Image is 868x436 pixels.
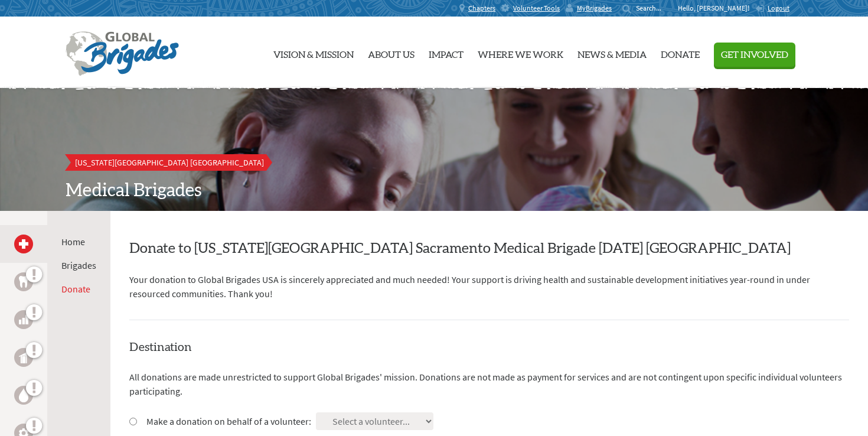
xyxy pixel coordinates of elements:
[273,22,354,83] a: Vision & Mission
[61,282,96,296] li: Donate
[19,276,28,287] img: Dental
[678,4,755,13] p: Hello, [PERSON_NAME]!
[661,22,700,83] a: Donate
[14,348,33,367] a: Public Health
[19,388,28,402] img: Water
[636,4,670,12] input: Search...
[66,154,273,171] a: [US_STATE][GEOGRAPHIC_DATA] [GEOGRAPHIC_DATA]
[14,235,33,253] a: Medical
[61,236,85,248] a: Home
[755,4,789,13] a: Logout
[129,272,849,301] p: Your donation to Global Brigades USA is sincerely appreciated and much needed! Your support is dr...
[513,4,560,13] span: Volunteer Tools
[61,259,96,271] a: Brigades
[19,315,28,324] img: Business
[721,50,788,60] span: Get Involved
[129,370,849,398] p: All donations are made unrestricted to support Global Brigades' mission. Donations are not made a...
[129,339,849,356] h4: Destination
[129,239,849,258] h2: Donate to [US_STATE][GEOGRAPHIC_DATA] Sacramento Medical Brigade [DATE] [GEOGRAPHIC_DATA]
[768,4,789,12] span: Logout
[61,283,90,295] a: Donate
[368,22,415,83] a: About Us
[75,157,264,168] span: [US_STATE][GEOGRAPHIC_DATA] [GEOGRAPHIC_DATA]
[146,414,311,428] label: Make a donation on behalf of a volunteer:
[19,239,28,249] img: Medical
[468,4,495,13] span: Chapters
[19,352,28,363] img: Public Health
[66,180,802,201] h2: Medical Brigades
[577,22,647,83] a: News & Media
[429,22,464,83] a: Impact
[14,386,33,405] a: Water
[478,22,563,83] a: Where We Work
[14,310,33,329] a: Business
[714,43,795,67] button: Get Involved
[14,272,33,291] a: Dental
[66,31,179,76] img: Global Brigades Logo
[577,4,612,13] span: MyBrigades
[61,235,96,249] li: Home
[61,258,96,272] li: Brigades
